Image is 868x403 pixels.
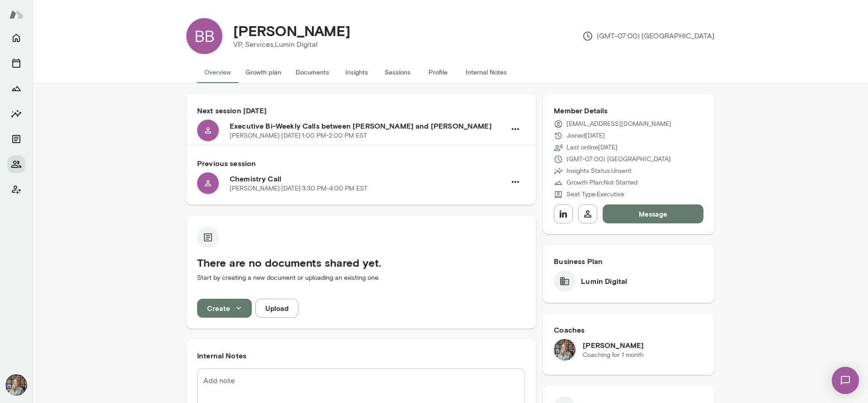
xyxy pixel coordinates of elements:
button: Sessions [377,61,418,83]
button: Profile [418,61,458,83]
button: Documents [7,130,25,148]
p: Joined [DATE] [566,131,605,140]
p: Start by creating a new document or uploading an existing one. [197,273,525,283]
p: [EMAIL_ADDRESS][DOMAIN_NAME] [566,120,671,129]
button: Sessions [7,54,25,72]
button: Client app [7,181,25,199]
p: Last online [DATE] [566,143,618,152]
h4: [PERSON_NAME] [233,22,350,39]
p: (GMT-07:00) [GEOGRAPHIC_DATA] [566,155,671,164]
button: Overview [197,61,238,83]
button: Documents [288,61,336,83]
img: Tricia Maggio [5,374,27,396]
button: Growth Plan [7,79,25,97]
button: Growth plan [238,61,288,83]
h6: Coaches [554,324,703,335]
button: Home [7,29,25,47]
h6: Previous session [197,158,525,169]
button: Insights [7,105,25,123]
p: Growth Plan: Not Started [566,178,637,187]
button: Create [197,299,252,318]
button: Members [7,155,25,173]
p: Insights Status: Unsent [566,167,632,176]
img: Tricia Maggio [554,339,576,361]
button: Upload [255,299,298,318]
h6: Internal Notes [197,350,525,361]
button: Insights [336,61,377,83]
h6: Lumin Digital [581,276,627,287]
img: Mento [9,6,24,23]
h5: There are no documents shared yet. [197,255,525,270]
button: Message [603,204,703,223]
p: VP, Services, Lumin Digital [233,39,350,50]
h6: Chemistry Call [230,173,506,184]
h6: [PERSON_NAME] [583,340,644,351]
h6: Business Plan [554,256,703,267]
h6: Executive Bi-Weekly Calls between [PERSON_NAME] and [PERSON_NAME] [230,120,506,131]
p: (GMT-07:00) [GEOGRAPHIC_DATA] [582,31,714,42]
button: Internal Notes [458,61,514,83]
p: Seat Type: Executive [566,190,624,199]
div: BB [186,18,222,54]
p: [PERSON_NAME] · [DATE] · 1:00 PM-2:00 PM EST [230,131,367,140]
p: Coaching for 1 month [583,351,644,360]
h6: Member Details [554,105,703,116]
h6: Next session [DATE] [197,105,525,116]
p: [PERSON_NAME] · [DATE] · 3:30 PM-4:00 PM EST [230,184,368,193]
